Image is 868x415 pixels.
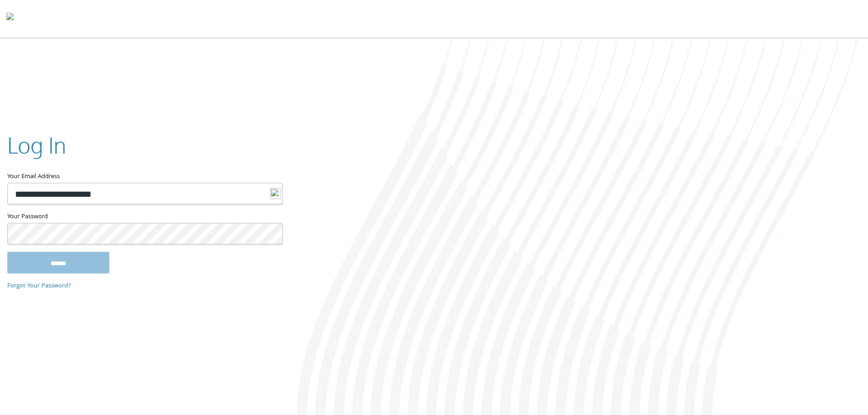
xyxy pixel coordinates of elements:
label: Your Password [7,211,282,223]
h2: Log In [7,130,66,160]
img: logo-new.svg [270,188,281,199]
a: Forgot Your Password? [7,281,71,291]
img: todyl-logo-dark.svg [6,10,14,28]
keeper-lock: Open Keeper Popup [265,188,276,199]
